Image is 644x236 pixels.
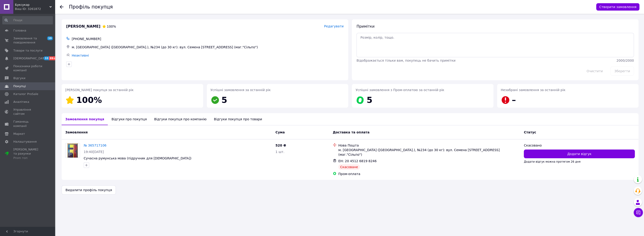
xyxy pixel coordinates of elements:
h1: Профіль покупця [69,4,113,10]
span: 100% [107,25,116,28]
span: Показники роботи компанії [13,64,43,72]
div: м. [GEOGRAPHIC_DATA] ([GEOGRAPHIC_DATA].), №234 (до 30 кг): вул. Семена [STREET_ADDRESS] (маг."Сі... [71,44,345,50]
span: Каталог ProSale [13,92,38,96]
span: 2000 / 2000 [616,59,634,62]
a: № 365717106 [84,144,106,147]
button: Додати відгук [524,150,635,158]
span: 5 [367,95,372,105]
div: Скасовано [524,143,635,148]
input: Пошук [2,16,53,24]
div: Відгуки покупця про товари [210,113,266,125]
span: Буксукар [15,3,49,7]
span: [DEMOGRAPHIC_DATA] [13,56,47,60]
span: Налаштування [13,140,37,144]
span: [PERSON_NAME] [66,24,100,29]
span: Незабрані замовлення за останній рік [501,88,565,92]
button: Створити замовлення [596,3,639,11]
a: Фото товару [65,143,80,158]
span: 520 ₴ [275,144,286,147]
span: 99+ [49,56,57,60]
span: 19:40[DATE] [84,150,104,154]
span: 5 [222,95,227,105]
div: Скасоване [338,164,360,170]
span: 33 [44,56,49,60]
span: – [512,95,516,105]
span: Головна [13,29,26,33]
div: Повернутися назад [60,5,63,9]
div: Відгуки покупця про компанію [151,113,210,125]
span: [PERSON_NAME] покупця за останній рік [65,88,134,92]
span: Аналітика [13,100,29,104]
div: Нова Пошта [338,143,520,148]
button: Видалити профіль покупця [62,185,116,195]
div: Пром-оплата [338,172,520,176]
span: Успішні замовлення за останній рік [211,88,271,92]
span: Додати відгук [567,152,591,156]
span: Редагувати [324,24,344,28]
span: Додати відгук можна протягом 26 дня [524,160,580,163]
div: [PHONE_NUMBER] [71,36,345,42]
a: Неактивні [72,54,89,57]
div: Prom топ [13,156,43,160]
span: Відгуки [13,76,25,80]
span: Замовлення [65,130,88,134]
div: м. [GEOGRAPHIC_DATA] ([GEOGRAPHIC_DATA].), №234 (до 30 кг): вул. Семена [STREET_ADDRESS] (маг."Сі... [338,148,520,157]
a: Сучасна румунська мова (підручник для [DEMOGRAPHIC_DATA]) [84,156,191,160]
span: Управління сайтом [13,108,43,116]
span: Замовлення та повідомлення [13,36,43,45]
span: Відображається тільки вам, покупець не бачить примітки [356,59,456,62]
span: Cума [275,130,285,134]
img: Фото товару [67,143,78,158]
span: Статус [524,130,536,134]
span: Гаманець компанії [13,120,43,128]
span: Маркет [13,132,25,136]
div: Відгуки про покупця [108,113,150,125]
button: Чат з покупцем [634,208,643,217]
span: [PERSON_NAME] та рахунки [13,147,43,160]
span: Успішні замовлення з Пром-оплатою за останній рік [356,88,444,92]
span: 100% [76,95,102,105]
span: Товари та послуги [13,49,43,53]
span: Покупці [13,84,26,88]
span: 1 шт. [275,150,284,154]
span: ЕН: 20 4512 6819 8246 [338,159,377,163]
span: Примітки [356,24,374,29]
span: Доставка та оплата [333,130,370,134]
div: Замовлення покупця [62,113,108,125]
span: 19 [47,36,53,40]
div: Ваш ID: 3261872 [15,7,55,11]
